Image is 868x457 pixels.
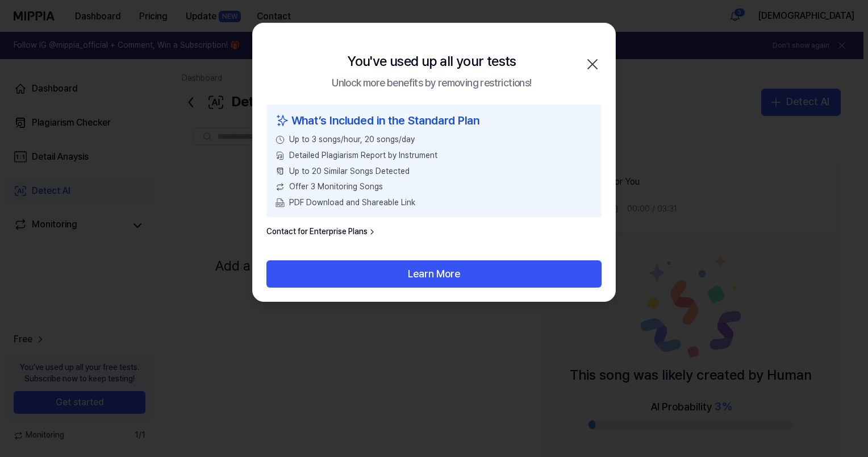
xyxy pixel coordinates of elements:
[289,181,383,193] span: Offer 3 Monitoring Songs
[289,150,437,161] span: Detailed Plagiarism Report by Instrument
[266,226,377,238] a: Contact for Enterprise Plans
[289,166,410,177] span: Up to 20 Similar Songs Detected
[276,111,592,130] div: What’s Included in the Standard Plan
[276,111,289,130] img: sparkles icon
[289,197,415,209] span: PDF Download and Shareable Link
[266,260,602,288] button: Learn More
[289,134,415,146] span: Up to 3 songs/hour, 20 songs/day
[332,75,531,92] div: Unlock more benefits by removing restrictions!
[347,51,516,72] div: You've used up all your tests
[276,198,285,207] img: PDF Download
